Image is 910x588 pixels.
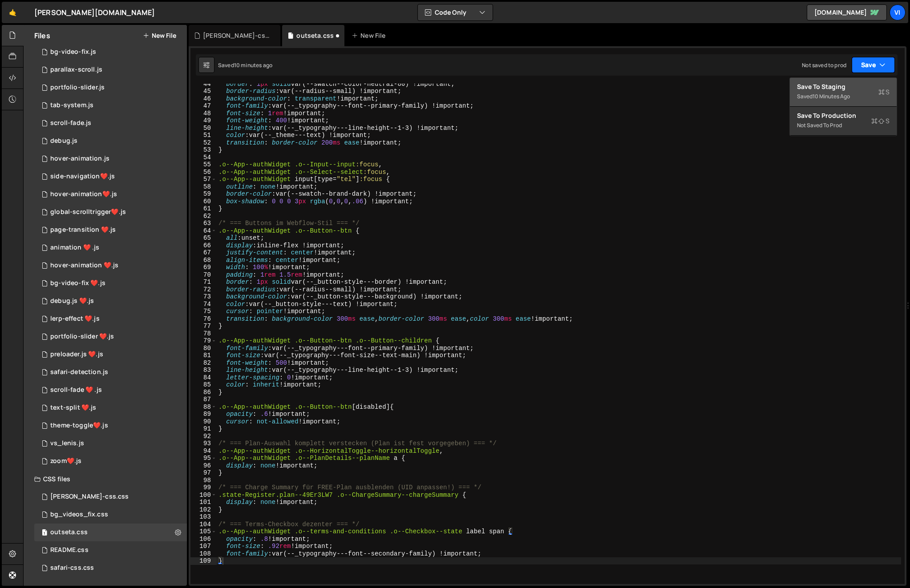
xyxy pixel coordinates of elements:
div: 14861/40485.js [34,292,187,310]
div: 61 [190,205,217,213]
div: 90 [190,418,217,426]
div: 71 [190,278,217,286]
div: 89 [190,411,217,418]
button: New File [143,32,176,39]
div: 14861/40258.js [34,79,187,97]
div: side-navigation❤️.js [50,173,115,181]
span: S [878,88,890,97]
div: 14861/40267.css [34,506,187,524]
div: [PERSON_NAME]-css.css [50,493,129,501]
div: bg-video-fix.js [50,48,96,56]
div: 105 [190,528,217,536]
div: 91 [190,425,217,433]
div: 69 [190,264,217,271]
div: 109 [190,557,217,565]
div: 59 [190,190,217,198]
div: 51 [190,132,217,139]
div: 82 [190,359,217,367]
div: 64 [190,227,217,235]
div: 14861/40252.js [34,114,187,132]
div: 14861/40363.js [34,132,187,150]
div: global-scrolltrigger❤️.js [50,208,126,216]
div: lerp-effect ❤️.js [50,315,100,323]
div: 68 [190,257,217,264]
a: Vi [890,4,906,20]
div: 55 [190,161,217,169]
div: 107 [190,543,217,550]
div: bg-video-fix ❤️.js [50,279,105,287]
div: portfolio-slider ❤️.js [50,333,114,341]
div: 14861/40367.js [34,346,187,363]
div: 74 [190,301,217,308]
div: bg_videos_fix.css [50,511,108,519]
div: Saved [218,61,272,69]
div: 67 [190,249,217,257]
div: 14861/40270.css [34,559,187,577]
div: 14861/40361.js [34,363,187,381]
div: 53 [190,146,217,154]
button: Save to ProductionS Not saved to prod [790,107,897,136]
div: 106 [190,536,217,543]
div: 76 [190,315,217,323]
div: 94 [190,447,217,455]
div: 14861/40368.js [34,399,187,417]
div: 14861/41140.js [34,185,187,203]
div: 48 [190,110,217,117]
div: 10 minutes ago [813,93,850,100]
div: 57 [190,176,217,183]
div: 49 [190,117,217,125]
a: [DOMAIN_NAME] [807,4,887,20]
div: 63 [190,220,217,227]
div: 92 [190,433,217,440]
div: 80 [190,345,217,352]
div: 14861/40794.js [34,150,187,168]
div: 14861/40376.js [34,381,187,399]
div: 108 [190,550,217,558]
div: scroll-fade ❤️ .js [50,386,102,394]
h2: Files [34,31,50,40]
div: 47 [190,102,217,110]
div: 79 [190,337,217,345]
button: Code Only [418,4,493,20]
div: 14861/40257.js [34,61,187,79]
div: outseta.css [296,31,334,40]
div: 54 [190,154,217,161]
div: 14861/41468.js [34,168,187,185]
div: portfolio-slider.js [50,84,105,92]
div: hover-animation.js [50,155,109,163]
div: 46 [190,95,217,103]
div: 14861/41125.js [34,417,187,435]
div: 97 [190,469,217,477]
div: 14861/40322.css [34,541,187,559]
div: 78 [190,330,217,338]
div: debug.js ❤️.js [50,297,94,305]
div: outseta.css [50,528,88,536]
div: 95 [190,455,217,462]
span: S [871,117,890,125]
div: 86 [190,389,217,396]
div: safari-detection.js [50,368,108,376]
div: theme-toggle❤️.js [50,422,108,430]
div: page-transition ❤️.js [50,226,116,234]
div: 70 [190,271,217,279]
div: 72 [190,286,217,294]
div: Saved [797,91,890,102]
div: 56 [190,169,217,176]
div: hover-animation ❤️.js [50,262,118,270]
button: Save [852,57,895,73]
div: 81 [190,352,217,359]
div: 52 [190,139,217,147]
div: 14861/40356.js [34,310,187,328]
div: [PERSON_NAME]-css.css [203,31,270,40]
div: 50 [190,125,217,132]
div: safari-css.css [50,564,94,572]
div: README.css [50,546,89,554]
div: zoom❤️.js [50,457,81,465]
div: 101 [190,499,217,506]
div: 103 [190,513,217,521]
div: text-split ❤️.js [50,404,96,412]
div: vs_lenis.js [50,439,84,447]
div: 14861/40268.js [34,43,187,61]
div: 96 [190,462,217,470]
div: CSS files [24,470,187,488]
